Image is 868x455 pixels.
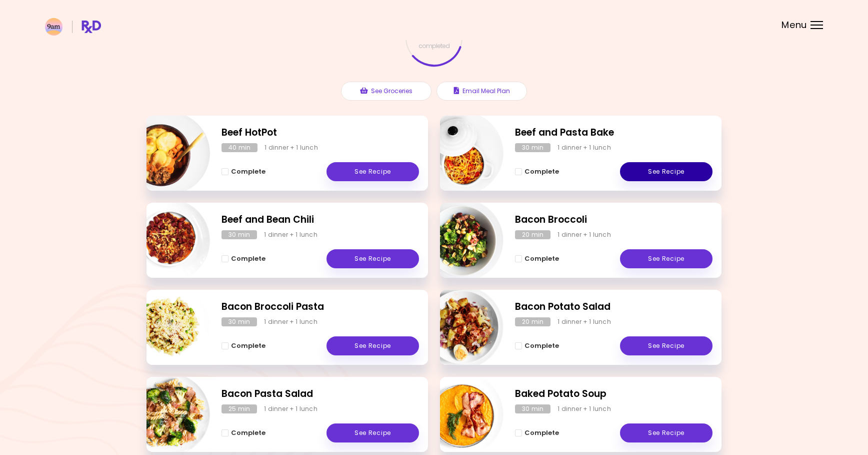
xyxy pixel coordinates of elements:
[127,286,210,369] img: Info - Bacon Broccoli Pasta
[221,387,419,401] h2: Bacon Pasta Salad
[557,143,611,152] div: 1 dinner + 1 lunch
[264,317,317,326] div: 1 dinner + 1 lunch
[341,82,431,101] button: See Groceries
[264,230,317,239] div: 1 dinner + 1 lunch
[221,300,419,314] h2: Bacon Broccoli Pasta
[515,166,559,178] button: Complete - Beef and Pasta Bake
[524,342,559,350] span: Complete
[221,317,257,326] div: 30 min
[515,317,550,326] div: 20 min
[418,43,450,49] span: completed
[620,249,712,268] a: See Recipe - Bacon Broccoli
[221,404,257,413] div: 25 min
[620,423,712,442] a: See Recipe - Baked Potato Soup
[45,18,101,36] img: RxDiet
[221,213,419,227] h2: Beef and Bean Chili
[515,253,559,265] button: Complete - Bacon Broccoli
[524,255,559,263] span: Complete
[221,253,265,265] button: Complete - Beef and Bean Chili
[221,126,419,140] h2: Beef HotPot
[515,427,559,439] button: Complete - Baked Potato Soup
[420,286,503,369] img: Info - Bacon Potato Salad
[781,21,807,30] span: Menu
[231,342,265,350] span: Complete
[557,317,611,326] div: 1 dinner + 1 lunch
[420,199,503,282] img: Info - Bacon Broccoli
[620,162,712,181] a: See Recipe - Beef and Pasta Bake
[620,336,712,355] a: See Recipe - Bacon Potato Salad
[515,230,550,239] div: 20 min
[515,213,712,227] h2: Bacon Broccoli
[221,143,257,152] div: 40 min
[557,230,611,239] div: 1 dinner + 1 lunch
[221,427,265,439] button: Complete - Bacon Pasta Salad
[515,300,712,314] h2: Bacon Potato Salad
[231,429,265,437] span: Complete
[264,404,317,413] div: 1 dinner + 1 lunch
[326,249,419,268] a: See Recipe - Beef and Bean Chili
[326,336,419,355] a: See Recipe - Bacon Broccoli Pasta
[264,143,318,152] div: 1 dinner + 1 lunch
[127,199,210,282] img: Info - Beef and Bean Chili
[557,404,611,413] div: 1 dinner + 1 lunch
[231,168,265,176] span: Complete
[420,112,503,195] img: Info - Beef and Pasta Bake
[515,340,559,352] button: Complete - Bacon Potato Salad
[127,112,210,195] img: Info - Beef HotPot
[524,168,559,176] span: Complete
[326,423,419,442] a: See Recipe - Bacon Pasta Salad
[221,166,265,178] button: Complete - Beef HotPot
[515,387,712,401] h2: Baked Potato Soup
[524,429,559,437] span: Complete
[221,230,257,239] div: 30 min
[436,82,527,101] button: Email Meal Plan
[326,162,419,181] a: See Recipe - Beef HotPot
[515,143,550,152] div: 30 min
[515,126,712,140] h2: Beef and Pasta Bake
[231,255,265,263] span: Complete
[515,404,550,413] div: 30 min
[221,340,265,352] button: Complete - Bacon Broccoli Pasta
